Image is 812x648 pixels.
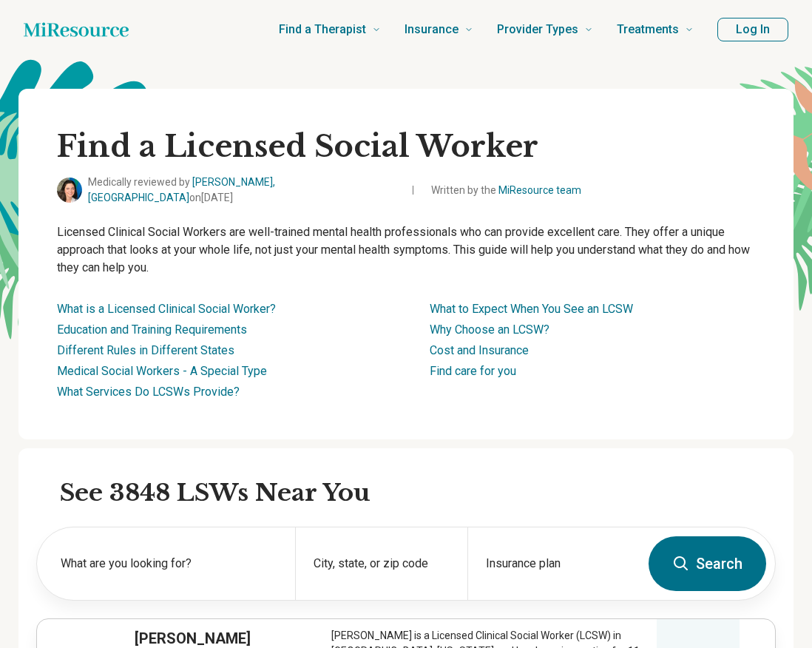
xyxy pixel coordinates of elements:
label: What are you looking for? [61,555,277,573]
span: Medically reviewed by [88,175,398,206]
a: Find care for you [430,364,516,378]
a: Home page [24,15,129,44]
span: Treatments [617,19,679,40]
a: What Services Do LCSWs Provide? [57,385,240,399]
span: Provider Types [497,19,578,40]
a: MiResource team [498,184,581,196]
a: What is a Licensed Clinical Social Worker? [57,302,276,316]
a: Different Rules in Different States [57,343,234,357]
a: Cost and Insurance [430,343,529,357]
span: Written by the [431,183,581,198]
button: Log In [717,18,788,41]
h2: See 3848 LSWs Near You [60,478,776,509]
span: Find a Therapist [279,19,366,40]
p: Licensed Clinical Social Workers are well-trained mental health professionals who can provide exc... [57,223,755,277]
span: on [DATE] [189,192,233,203]
a: Education and Training Requirements [57,323,247,337]
span: Insurance [405,19,459,40]
a: Why Choose an LCSW? [430,323,549,337]
a: Medical Social Workers - A Special Type [57,364,267,378]
button: Search [649,536,766,591]
a: What to Expect When You See an LCSW [430,302,633,316]
h1: Find a Licensed Social Worker [57,127,755,166]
